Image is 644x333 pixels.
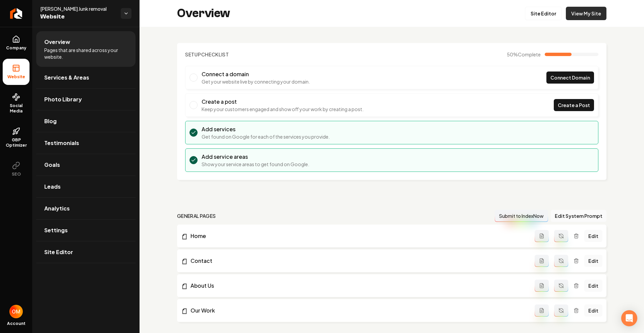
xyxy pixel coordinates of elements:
[621,310,637,326] div: Open Intercom Messenger
[202,70,310,78] h3: Connect a domain
[495,210,548,222] button: Submit to IndexNow
[40,5,115,12] span: [PERSON_NAME] Junk removal
[584,255,602,267] a: Edit
[36,198,136,219] a: Analytics
[44,139,79,147] span: Testimonials
[554,99,594,111] a: Create a Post
[44,226,68,234] span: Settings
[44,95,82,103] span: Photo Library
[550,74,590,81] span: Connect Domain
[202,161,309,168] p: Show your service areas to get found on Google.
[177,7,230,20] h2: Overview
[584,230,602,242] a: Edit
[177,212,216,219] h2: general pages
[202,98,364,106] h3: Create a post
[3,156,30,182] button: SEO
[202,78,310,85] p: Get your website live by connecting your domain.
[535,230,549,242] button: Add admin page prompt
[584,280,602,292] a: Edit
[5,74,28,80] span: Website
[525,7,562,20] a: Site Editor
[535,255,549,267] button: Add admin page prompt
[584,304,602,317] a: Edit
[10,8,22,19] img: Rebolt Logo
[36,89,136,110] a: Photo Library
[36,67,136,88] a: Services & Areas
[518,51,541,57] span: Complete
[44,161,60,169] span: Goals
[181,306,535,315] a: Our Work
[44,74,89,82] span: Services & Areas
[36,110,136,132] a: Blog
[44,183,61,191] span: Leads
[9,305,23,318] img: Omar Molai
[36,220,136,241] a: Settings
[181,257,535,265] a: Contact
[181,232,535,240] a: Home
[185,51,229,58] h2: Checklist
[36,154,136,176] a: Goals
[181,282,535,290] a: About Us
[202,153,309,161] h3: Add service areas
[535,304,549,317] button: Add admin page prompt
[44,47,127,60] span: Pages that are shared across your website.
[44,117,57,125] span: Blog
[44,204,70,212] span: Analytics
[3,103,30,114] span: Social Media
[202,106,364,112] p: Keep your customers engaged and show off your work by creating a post.
[7,321,25,326] span: Account
[3,30,30,56] a: Company
[535,280,549,292] button: Add admin page prompt
[202,133,330,140] p: Get found on Google for each of the services you provide.
[185,51,201,57] span: Setup
[9,172,23,177] span: SEO
[551,210,606,222] button: Edit System Prompt
[36,132,136,154] a: Testimonials
[44,38,70,46] span: Overview
[507,51,541,58] span: 50 %
[9,305,23,318] button: Open user button
[202,125,330,133] h3: Add services
[44,248,73,256] span: Site Editor
[3,137,30,148] span: GBP Optimizer
[3,122,30,153] a: GBP Optimizer
[3,45,29,51] span: Company
[546,72,594,84] a: Connect Domain
[558,102,590,109] span: Create a Post
[40,12,115,21] span: Website
[36,241,136,263] a: Site Editor
[3,88,30,119] a: Social Media
[36,176,136,197] a: Leads
[566,7,606,20] a: View My Site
